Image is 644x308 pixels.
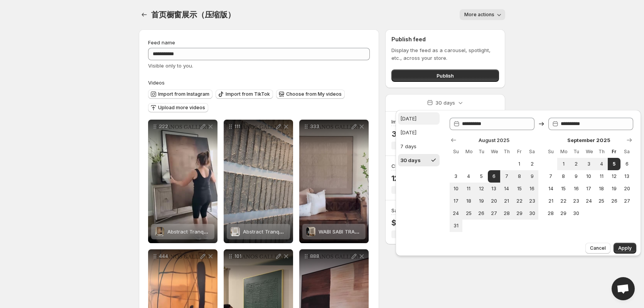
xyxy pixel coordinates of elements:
span: 24 [453,210,459,217]
th: Monday [462,146,475,158]
span: 22 [560,198,567,204]
div: 30 days [400,156,421,164]
button: Sunday September 21 2025 [545,195,557,207]
th: Wednesday [583,146,595,158]
span: Tu [573,149,580,155]
button: Tuesday September 9 2025 [570,170,583,183]
span: 25 [598,198,605,204]
span: 23 [529,198,535,204]
span: 8 [560,173,567,179]
span: Import from Instagram [158,91,209,97]
img: WABI SABI TRANQUILITY #WS054 [306,227,315,236]
th: Saturday [620,146,633,158]
button: End of range Today Friday September 5 2025 [608,158,620,170]
span: 7 [503,173,510,179]
button: 30 days [398,154,440,166]
th: Tuesday [570,146,583,158]
button: Tuesday September 16 2025 [570,183,583,195]
div: [DATE] [400,129,416,136]
span: 21 [503,198,510,204]
button: Thursday August 7 2025 [500,170,513,183]
span: 21 [548,198,554,204]
span: 11 [465,186,472,192]
button: 7 days [398,140,440,152]
span: Fr [516,149,523,155]
span: 12 [611,173,617,179]
span: 6 [624,161,630,167]
button: Show previous month, July 2025 [448,135,459,146]
button: Friday August 15 2025 [513,183,526,195]
button: Import from TikTok [216,90,273,99]
button: Saturday August 9 2025 [526,170,538,183]
span: 16 [573,186,580,192]
p: Display the feed as a carousel, spotlight, etc., across your store. [391,46,499,62]
p: 30 days [435,99,455,107]
button: Tuesday August 26 2025 [475,207,488,220]
span: We [586,149,592,155]
span: More actions [464,12,494,18]
span: Visible only to you. [148,63,193,69]
span: 5 [478,173,485,179]
span: 28 [548,210,554,217]
button: Wednesday September 10 2025 [583,170,595,183]
span: 10 [453,186,459,192]
button: Thursday August 28 2025 [500,207,513,220]
button: Friday August 1 2025 [513,158,526,170]
span: 29 [516,210,523,217]
div: 333WABI SABI TRANQUILITY #WS054WABI SABI TRANQUILITY #WS054 [299,120,369,243]
span: Cancel [590,245,606,251]
button: Friday September 12 2025 [608,170,620,183]
button: Thursday September 11 2025 [595,170,608,183]
img: Abstract Tranquility #WS144 [231,227,240,236]
button: Monday September 29 2025 [557,207,570,220]
span: 18 [598,186,605,192]
span: 13 [624,173,630,179]
button: Saturday August 16 2025 [526,183,538,195]
p: 444 [159,253,199,259]
span: 14 [548,186,554,192]
th: Sunday [545,146,557,158]
button: Sunday August 31 2025 [450,220,462,232]
button: Saturday August 2 2025 [526,158,538,170]
span: WABI SABI TRANQUILITY #WS054 [319,228,400,235]
button: Monday September 8 2025 [557,170,570,183]
button: Saturday September 27 2025 [620,195,633,207]
button: Sunday September 7 2025 [545,170,557,183]
p: 30 [391,129,420,139]
button: Friday August 22 2025 [513,195,526,207]
button: Sunday August 3 2025 [450,170,462,183]
p: 888 [310,253,350,259]
span: 1 [560,161,567,167]
button: Show next month, October 2025 [624,135,635,146]
button: Saturday September 13 2025 [620,170,633,183]
button: Sunday August 24 2025 [450,207,462,220]
span: 1 [516,161,523,167]
span: 17 [453,198,459,204]
th: Friday [513,146,526,158]
span: 19 [478,198,485,204]
span: 23 [573,198,580,204]
span: 8 [516,173,523,179]
th: Sunday [450,146,462,158]
button: Thursday September 25 2025 [595,195,608,207]
button: Apply [614,243,636,254]
button: Saturday September 6 2025 [620,158,633,170]
span: Publish [437,72,454,80]
span: Import from TikTok [226,91,270,97]
button: Friday August 8 2025 [513,170,526,183]
span: 28 [503,210,510,217]
button: Monday September 1 2025 [557,158,570,170]
button: Tuesday August 12 2025 [475,183,488,195]
span: 25 [465,210,472,217]
span: Sa [624,149,630,155]
span: 11 [598,173,605,179]
span: 27 [491,210,497,217]
h3: Clicks [391,162,406,170]
button: [DATE] [398,112,440,125]
th: Wednesday [488,146,501,158]
span: 3 [586,161,592,167]
button: Tuesday August 19 2025 [475,195,488,207]
span: Th [598,149,605,155]
span: Su [548,149,554,155]
span: Sa [529,149,535,155]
